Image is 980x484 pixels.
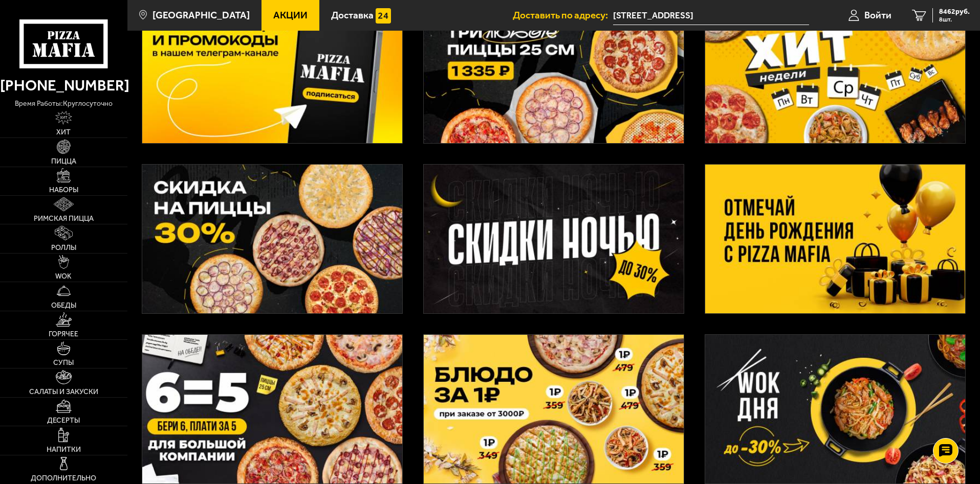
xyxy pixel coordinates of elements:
span: [GEOGRAPHIC_DATA] [153,10,250,20]
span: Супы [53,359,74,366]
span: Горячее [49,331,78,338]
span: Доставка [331,10,374,20]
span: Акции [273,10,308,20]
span: Роллы [51,244,76,251]
span: Напитки [47,446,81,453]
span: 8462 руб. [939,8,970,15]
span: Хит [56,129,71,136]
span: Десерты [47,417,80,424]
span: 8 шт. [939,16,970,22]
span: Войти [864,10,891,20]
span: Римская пицца [34,215,94,222]
span: Доставить по адресу: [513,10,613,20]
span: Наборы [49,187,78,194]
span: WOK [55,273,72,280]
span: Салаты и закуски [29,388,98,396]
span: Пицца [51,158,76,165]
img: 15daf4d41897b9f0e9f617042186c801.svg [376,8,391,24]
input: Ваш адрес доставки [613,6,809,25]
span: Обеды [51,302,76,309]
span: Дополнительно [31,475,96,482]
